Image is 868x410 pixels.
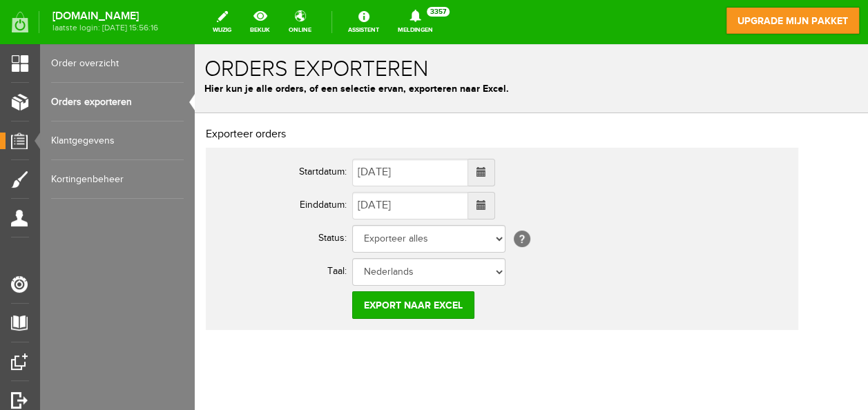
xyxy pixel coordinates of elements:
[726,7,860,35] a: upgrade mijn pakket
[51,83,184,121] a: Orders exporteren
[10,13,664,37] h1: Orders exporteren
[10,37,664,52] p: Hier kun je alle orders, of een selectie ervan, exporteren naar Excel.
[11,84,604,97] h2: Exporteer orders
[19,112,157,145] th: Startdatum:
[280,7,320,37] a: online
[19,211,157,244] th: Taal:
[204,7,240,37] a: wijzig
[157,115,273,142] input: Datum van...
[340,7,387,37] a: Assistent
[242,7,278,37] a: bekijk
[389,7,441,37] a: Meldingen3357
[51,121,184,160] a: Klantgegevens
[51,160,184,199] a: Kortingenbeheer
[19,178,157,211] th: Status:
[157,148,273,175] input: Datum tot...
[51,44,184,83] a: Order overzicht
[52,12,158,20] strong: [DOMAIN_NAME]
[52,24,158,32] span: laatste login: [DATE] 15:56:16
[19,145,157,178] th: Einddatum:
[157,247,280,275] input: Export naar Excel
[319,186,336,203] span: [?]
[427,7,450,17] span: 3357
